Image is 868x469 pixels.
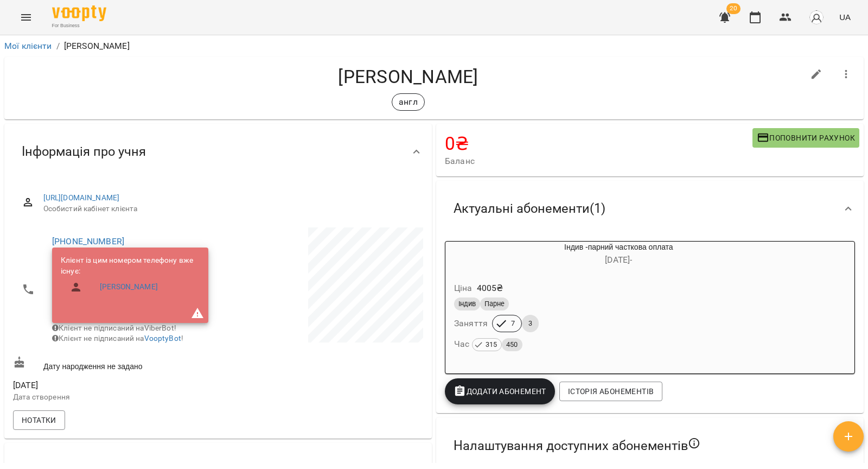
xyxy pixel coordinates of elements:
span: Особистий кабінет клієнта [43,204,414,214]
span: Індив [454,299,480,309]
a: [URL][DOMAIN_NAME] [43,193,120,202]
button: Поповнити рахунок [752,128,859,148]
p: 4005 ₴ [477,282,503,295]
img: avatar_s.png [809,10,824,25]
a: [PHONE_NUMBER] [52,236,124,246]
span: 7 [505,319,521,328]
li: / [56,40,60,53]
span: Баланс [445,155,752,168]
span: Поповнити рахунок [757,131,855,144]
span: UA [839,11,851,23]
span: Актуальні абонементи ( 1 ) [454,200,605,217]
span: Клієнт не підписаний на ViberBot! [52,324,176,332]
span: For Business [52,22,106,29]
a: VooptyBot [144,334,181,343]
button: Історія абонементів [559,382,662,401]
h4: [PERSON_NAME] [13,66,803,88]
a: Мої клієнти [4,41,52,51]
div: Дату народження не задано [11,354,218,374]
button: Нотатки [13,410,65,430]
button: Індив -парний часткова оплата[DATE]- Ціна4005₴ІндивПарнеЗаняття73Час 315450 [445,242,792,365]
ul: Клієнт із цим номером телефону вже існує: [61,255,200,302]
span: 20 [726,3,741,14]
span: 315 [481,339,501,351]
svg: Якщо не обрано жодного, клієнт зможе побачити всі публічні абонементи [688,437,701,450]
div: Інформація про учня [4,124,432,180]
span: Додати Абонемент [454,385,546,398]
nav: breadcrumb [4,40,864,53]
span: Клієнт не підписаний на ! [52,334,183,343]
span: 3 [522,319,539,328]
h6: Час [454,337,522,352]
span: [DATE] - [605,255,632,265]
img: Voopty Logo [52,5,106,21]
span: Історія абонементів [568,385,654,398]
span: Нотатки [22,414,56,427]
span: Парне [480,299,509,309]
h6: Ціна [454,281,473,296]
span: [DATE] [13,379,216,392]
button: UA [835,7,855,27]
button: Додати Абонемент [445,378,555,404]
p: англ [399,96,418,109]
h4: 0 ₴ [445,132,752,155]
span: Налаштування доступних абонементів [454,437,701,454]
p: [PERSON_NAME] [64,40,130,53]
a: [PERSON_NAME] [100,282,158,293]
div: Актуальні абонементи(1) [436,181,864,237]
div: Індив -парний часткова оплата [445,242,792,268]
p: Дата створення [13,392,216,403]
span: 450 [502,339,522,351]
div: англ [392,93,425,111]
button: Menu [13,4,39,30]
h6: Заняття [454,316,488,331]
span: Інформація про учня [22,143,146,160]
